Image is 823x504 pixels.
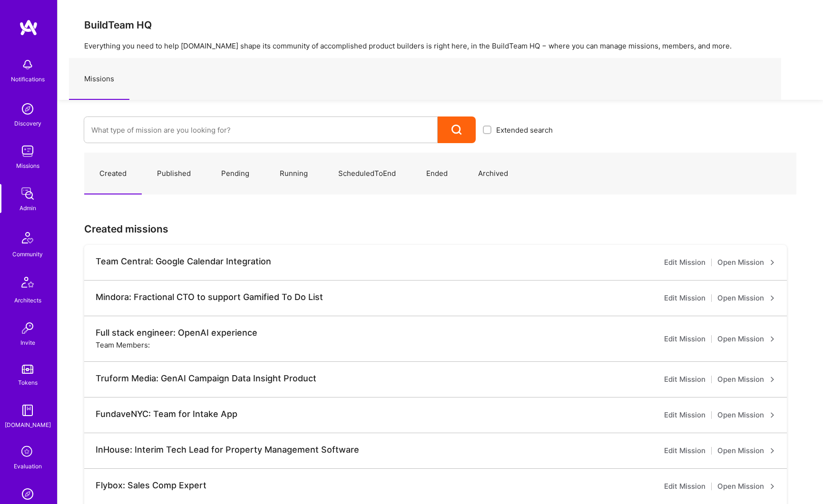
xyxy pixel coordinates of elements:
a: Pending [206,153,265,194]
a: Edit Mission [664,292,705,304]
div: Team Central: Google Calendar Integration [96,256,271,267]
i: icon ArrowRight [770,448,775,454]
img: discovery [18,99,37,118]
div: InHouse: Interim Tech Lead for Property Management Software [96,445,359,455]
a: Edit Mission [664,409,705,421]
p: Everything you need to help [DOMAIN_NAME] shape its community of accomplished product builders is... [84,41,796,51]
img: Community [16,226,39,249]
i: icon ArrowRight [770,336,775,342]
img: logo [19,19,38,36]
i: icon ArrowRight [770,412,775,418]
div: Tokens [18,378,38,388]
a: ScheduledToEnd [323,153,411,194]
div: Team Members: [96,340,150,350]
img: Invite [18,319,37,338]
i: icon Search [451,125,462,136]
a: Ended [411,153,463,194]
a: Created [84,153,142,194]
i: icon ArrowRight [770,295,775,301]
a: Open Mission [717,481,775,492]
img: Architects [16,272,39,295]
div: Discovery [14,118,41,128]
div: Notifications [11,74,45,84]
a: Open Mission [717,257,775,268]
a: Edit Mission [664,481,705,492]
h3: BuildTeam HQ [84,19,796,31]
img: guide book [18,401,37,420]
i: icon ArrowRight [770,260,775,265]
a: Open Mission [717,333,775,345]
a: Edit Mission [664,374,705,385]
span: Extended search [496,125,553,135]
h3: Created missions [84,223,796,235]
a: Edit Mission [664,257,705,268]
a: Open Mission [717,409,775,421]
input: What type of mission are you looking for? [91,118,430,142]
i: icon SelectionTeam [19,443,37,461]
div: Invite [20,338,35,348]
img: bell [18,55,37,74]
div: Flybox: Sales Comp Expert [96,480,206,491]
a: Edit Mission [664,445,705,456]
div: Architects [14,295,41,305]
div: Mindora: Fractional CTO to support Gamified To Do List [96,292,323,302]
img: teamwork [18,142,37,161]
div: Missions [16,161,39,171]
div: Truform Media: GenAI Campaign Data Insight Product [96,373,316,384]
div: Full stack engineer: OpenAI experience [96,328,257,338]
a: Open Mission [717,374,775,385]
div: [DOMAIN_NAME] [5,420,51,430]
i: icon ArrowRight [770,484,775,489]
div: Evaluation [14,461,42,471]
a: Open Mission [717,445,775,456]
img: tokens [22,365,33,374]
div: Community [12,249,43,259]
a: Open Mission [717,292,775,304]
img: Admin Search [18,485,37,504]
a: Missions [69,58,129,100]
a: Running [265,153,323,194]
div: Admin [20,203,36,213]
div: FundaveNYC: Team for Intake App [96,409,237,419]
a: Published [142,153,206,194]
a: Archived [463,153,523,194]
i: icon ArrowRight [770,377,775,382]
a: Edit Mission [664,333,705,345]
img: admin teamwork [18,184,37,203]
